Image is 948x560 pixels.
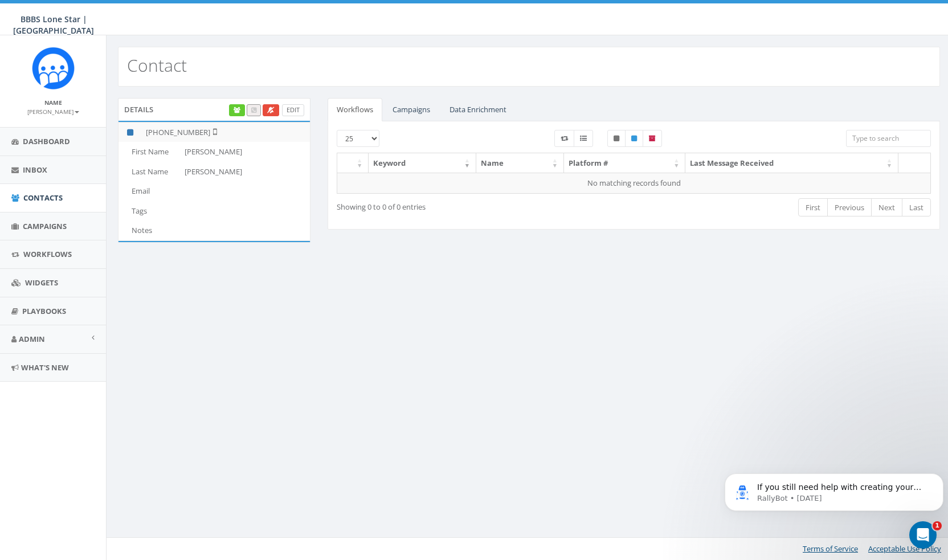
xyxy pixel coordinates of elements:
td: [PHONE_NUMBER] [141,122,310,142]
span: Campaigns [23,221,67,231]
th: Last Message Received: activate to sort column ascending [685,153,898,173]
td: Tags [118,201,180,221]
label: Published [625,130,643,147]
td: Notes [118,220,180,240]
td: [PERSON_NAME] [180,142,310,162]
i: Not Validated [210,127,217,136]
th: Keyword: activate to sort column ascending [369,153,476,173]
h2: Contact [127,56,187,75]
i: This phone number is subscribed and will receive texts. [127,129,133,136]
span: What's New [21,362,69,373]
div: Details [118,98,310,121]
a: Next [871,198,902,217]
a: Campaigns [383,98,439,121]
td: Email [118,181,180,201]
td: [PERSON_NAME] [180,162,310,182]
span: BBBS Lone Star | [GEOGRAPHIC_DATA] [13,14,94,36]
small: [PERSON_NAME] [27,108,79,116]
span: Playbooks [22,306,66,316]
a: First [798,198,828,217]
div: Showing 0 to 0 of 0 entries [337,197,574,212]
a: Edit [282,104,304,116]
span: Dashboard [23,136,70,146]
span: Widgets [25,277,58,288]
a: Enrich Contact [229,104,245,116]
label: Unpublished [607,130,626,147]
th: Platform #: activate to sort column ascending [564,153,685,173]
a: [PERSON_NAME] [27,106,79,116]
img: Rally_Corp_Icon_1.png [32,47,75,89]
iframe: Intercom live chat [909,521,937,549]
label: Workflow [554,130,574,147]
th: Name: activate to sort column ascending [476,153,564,173]
td: No matching records found [337,173,931,193]
td: First Name [118,142,180,162]
span: Admin [19,334,45,344]
a: Acceptable Use Policy [868,543,941,554]
span: Workflows [23,249,72,259]
input: Type to search [846,130,931,147]
label: Menu [574,130,593,147]
th: : activate to sort column ascending [337,153,369,173]
span: Inbox [23,165,47,175]
a: Data Enrichment [440,98,516,121]
span: Call this contact by routing a call through the phone number listed in your profile. [251,105,256,114]
td: Last Name [118,162,180,182]
label: Archived [643,130,662,147]
span: 1 [933,521,942,530]
span: Contacts [23,193,63,203]
a: Last [902,198,931,217]
small: Name [44,99,62,107]
a: Previous [827,198,872,217]
a: Terms of Service [803,543,858,554]
a: Opt Out Contact [263,104,279,116]
iframe: Intercom notifications message [720,449,948,529]
a: Workflows [328,98,382,121]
